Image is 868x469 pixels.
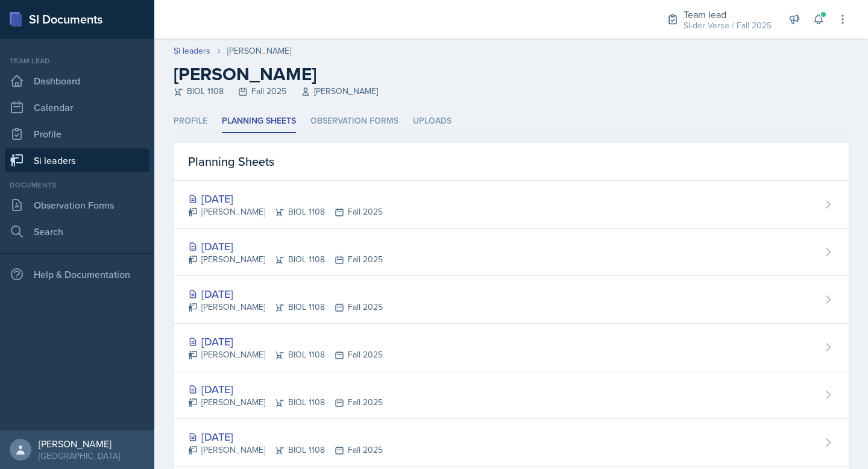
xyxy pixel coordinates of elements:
div: Team lead [5,55,149,66]
a: [DATE] [PERSON_NAME]BIOL 1108Fall 2025 [174,228,849,276]
div: BIOL 1108 Fall 2025 [PERSON_NAME] [174,85,849,98]
div: [DATE] [188,238,383,254]
li: Planning Sheets [222,110,296,133]
div: [PERSON_NAME] [227,45,291,57]
a: Profile [5,122,149,146]
div: [DATE] [188,286,383,302]
div: [PERSON_NAME] BIOL 1108 Fall 2025 [188,348,383,361]
div: SI-der Verse / Fall 2025 [684,19,772,32]
a: [DATE] [PERSON_NAME]BIOL 1108Fall 2025 [174,324,849,371]
a: Search [5,219,149,244]
a: Si leaders [174,45,210,57]
div: Help & Documentation [5,262,149,286]
a: [DATE] [PERSON_NAME]BIOL 1108Fall 2025 [174,371,849,419]
div: [DATE] [188,333,383,350]
a: Observation Forms [5,193,149,217]
div: [PERSON_NAME] BIOL 1108 Fall 2025 [188,444,383,456]
a: [DATE] [PERSON_NAME]BIOL 1108Fall 2025 [174,419,849,467]
div: Team lead [684,7,772,22]
div: [DATE] [188,381,383,397]
h2: [PERSON_NAME] [174,63,849,85]
div: [PERSON_NAME] BIOL 1108 Fall 2025 [188,206,383,218]
div: Documents [5,180,149,190]
a: [DATE] [PERSON_NAME]BIOL 1108Fall 2025 [174,181,849,228]
a: Si leaders [5,148,149,172]
div: [PERSON_NAME] BIOL 1108 Fall 2025 [188,396,383,409]
div: [PERSON_NAME] [39,438,120,450]
div: [PERSON_NAME] BIOL 1108 Fall 2025 [188,301,383,313]
li: Observation Forms [310,110,398,133]
div: [DATE] [188,429,383,445]
a: [DATE] [PERSON_NAME]BIOL 1108Fall 2025 [174,276,849,324]
div: [GEOGRAPHIC_DATA] [39,450,120,462]
li: Profile [174,110,207,133]
div: Planning Sheets [174,143,849,181]
div: [PERSON_NAME] BIOL 1108 Fall 2025 [188,253,383,266]
a: Calendar [5,95,149,119]
div: [DATE] [188,190,383,207]
li: Uploads [413,110,451,133]
a: Dashboard [5,69,149,93]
